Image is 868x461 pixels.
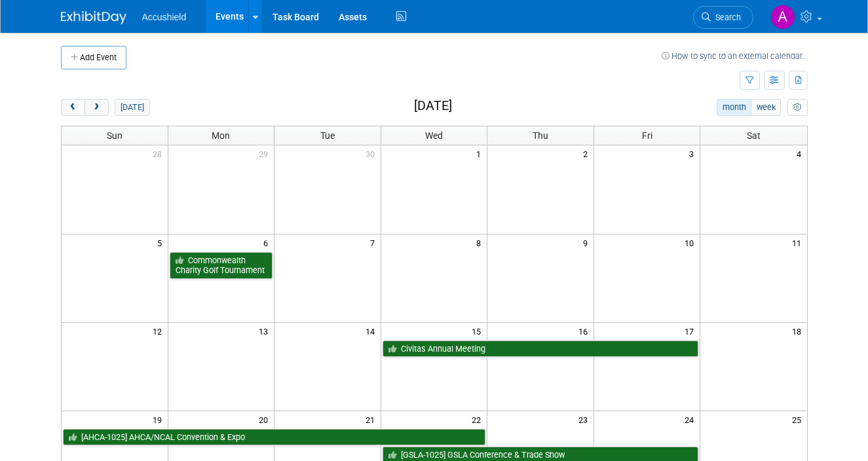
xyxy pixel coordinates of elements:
[683,411,700,428] span: 24
[642,130,652,141] span: Fri
[257,323,274,339] span: 13
[683,234,700,251] span: 10
[693,6,753,29] a: Search
[369,234,381,251] span: 7
[364,323,381,339] span: 14
[151,411,168,428] span: 19
[577,411,594,428] span: 23
[257,411,274,428] span: 20
[170,252,273,279] a: Commonwealth Charity Golf Tournament
[577,323,594,339] span: 16
[747,130,761,141] span: Sat
[257,145,274,162] span: 29
[770,5,795,29] img: Alexandria Cantrell
[63,429,486,446] a: [AHCA-1025] AHCA/NCAL Convention & Expo
[470,411,487,428] span: 22
[793,103,802,112] i: Personalize Calendar
[470,323,487,339] span: 15
[61,46,126,69] button: Add Event
[61,99,85,116] button: prev
[414,99,452,113] h2: [DATE]
[475,234,487,251] span: 8
[717,99,751,116] button: month
[61,11,126,24] img: ExhibitDay
[791,411,807,428] span: 25
[533,130,548,141] span: Thu
[364,145,381,162] span: 30
[787,99,807,116] button: myCustomButton
[156,234,168,251] span: 5
[212,130,230,141] span: Mon
[115,99,149,116] button: [DATE]
[795,145,807,162] span: 4
[383,341,699,358] a: Civitas Annual Meeting
[582,234,594,251] span: 9
[364,411,381,428] span: 21
[688,145,700,162] span: 3
[151,145,168,162] span: 28
[425,130,443,141] span: Wed
[320,130,335,141] span: Tue
[751,99,781,116] button: week
[683,323,700,339] span: 17
[262,234,274,251] span: 6
[151,323,168,339] span: 12
[107,130,123,141] span: Sun
[711,12,741,22] span: Search
[662,51,808,61] a: How to sync to an external calendar...
[582,145,594,162] span: 2
[85,99,109,116] button: next
[475,145,487,162] span: 1
[142,12,187,22] span: Accushield
[791,234,807,251] span: 11
[791,323,807,339] span: 18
